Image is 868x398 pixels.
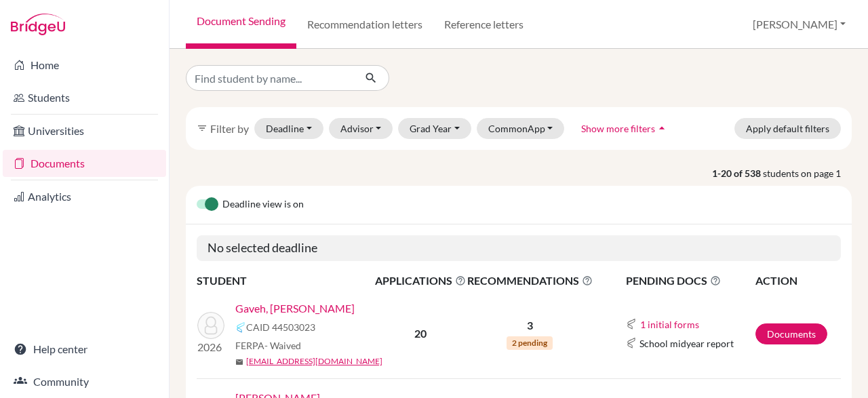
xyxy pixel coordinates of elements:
[3,368,166,395] a: Community
[3,117,166,144] a: Universities
[197,272,374,290] th: STUDENT
[507,336,553,350] span: 2 pending
[755,272,841,290] th: ACTION
[414,327,427,340] b: 20
[3,52,166,79] a: Home
[734,118,841,139] button: Apply default filters
[3,150,166,177] a: Documents
[197,312,224,339] img: Gaveh, Madisyn Enyonam
[639,317,700,332] button: 1 initial forms
[235,300,355,317] a: Gaveh, [PERSON_NAME]
[639,336,734,351] span: School midyear report
[197,339,224,355] p: 2026
[197,123,208,134] i: filter_list
[235,322,246,333] img: Common App logo
[747,12,852,37] button: [PERSON_NAME]
[11,14,65,35] img: Bridge-U
[570,118,680,139] button: Show more filtersarrow_drop_up
[210,122,249,135] span: Filter by
[398,118,471,139] button: Grad Year
[235,338,301,353] span: FERPA
[477,118,565,139] button: CommonApp
[246,320,315,334] span: CAID 44503023
[655,121,669,135] i: arrow_drop_up
[626,273,754,289] span: PENDING DOCS
[467,273,593,289] span: RECOMMENDATIONS
[626,319,637,330] img: Common App logo
[235,358,243,366] span: mail
[264,340,301,351] span: - Waived
[3,183,166,210] a: Analytics
[197,235,841,261] h5: No selected deadline
[3,336,166,363] a: Help center
[467,317,593,334] p: 3
[712,166,763,180] strong: 1-20 of 538
[375,273,466,289] span: APPLICATIONS
[626,338,637,349] img: Common App logo
[246,355,382,367] a: [EMAIL_ADDRESS][DOMAIN_NAME]
[186,65,354,91] input: Find student by name...
[254,118,323,139] button: Deadline
[3,84,166,111] a: Students
[581,123,655,134] span: Show more filters
[763,166,852,180] span: students on page 1
[329,118,393,139] button: Advisor
[222,197,304,213] span: Deadline view is on
[755,323,827,344] a: Documents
